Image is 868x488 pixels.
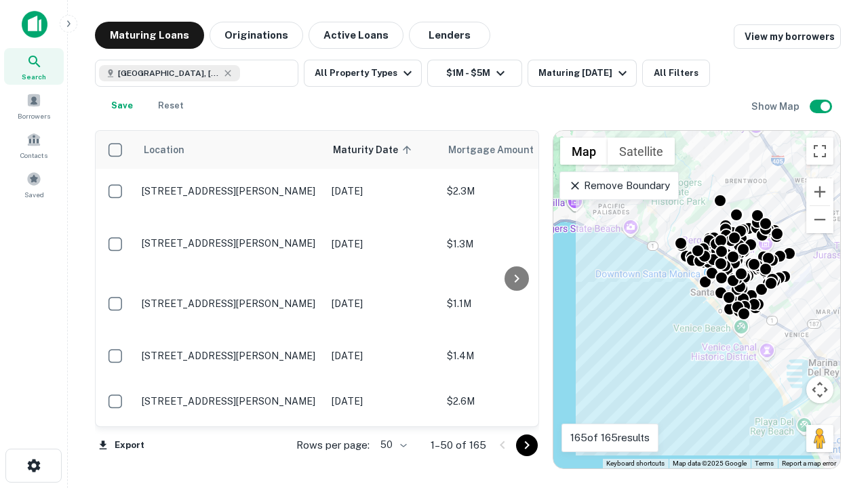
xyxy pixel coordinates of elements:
a: View my borrowers [734,24,841,49]
span: Search [22,71,46,82]
p: [DATE] [332,348,433,363]
button: Reset [149,92,193,119]
span: [GEOGRAPHIC_DATA], [GEOGRAPHIC_DATA], [GEOGRAPHIC_DATA] [118,67,220,79]
button: Lenders [409,22,490,49]
p: Remove Boundary [568,178,669,194]
th: Maturity Date [325,131,440,169]
button: Show street map [560,138,608,165]
button: Zoom in [806,178,833,205]
span: Mortgage Amount [448,142,551,158]
p: [STREET_ADDRESS][PERSON_NAME] [142,298,318,310]
button: All Property Types [304,60,422,87]
h6: Show Map [751,99,802,114]
p: [DATE] [332,296,433,311]
div: Maturing [DATE] [538,65,631,81]
span: Saved [24,189,44,200]
p: $2.6M [447,394,583,409]
a: Terms [755,460,774,467]
p: [DATE] [332,184,433,199]
p: [STREET_ADDRESS][PERSON_NAME] [142,395,318,407]
button: Show satellite imagery [608,138,675,165]
p: $1.4M [447,348,583,363]
span: Location [143,142,184,158]
p: [DATE] [332,237,433,251]
button: Zoom out [806,206,833,233]
button: Save your search to get updates of matches that match your search criteria. [100,92,144,119]
button: Keyboard shortcuts [606,459,665,468]
p: $1.1M [447,296,583,311]
button: Active Loans [309,22,403,49]
p: [STREET_ADDRESS][PERSON_NAME] [142,237,318,249]
p: [DATE] [332,394,433,409]
button: All Filters [642,60,710,87]
th: Location [135,131,325,169]
img: Google [557,451,601,468]
th: Mortgage Amount [440,131,589,169]
a: Open this area in Google Maps (opens a new window) [557,451,601,468]
button: Maturing Loans [95,22,204,49]
div: 50 [375,435,409,455]
span: Borrowers [18,110,50,121]
a: Saved [4,166,64,203]
p: Rows per page: [296,437,370,453]
button: Toggle fullscreen view [806,138,833,165]
button: Export [95,435,148,455]
p: $1.3M [447,237,583,251]
p: $2.3M [447,184,583,199]
p: [STREET_ADDRESS][PERSON_NAME] [142,185,318,197]
button: Maturing [DATE] [528,60,637,87]
iframe: Chat Widget [800,336,868,401]
button: Drag Pegman onto the map to open Street View [806,425,833,452]
a: Borrowers [4,87,64,124]
p: [STREET_ADDRESS][PERSON_NAME] [142,350,318,362]
p: 1–50 of 165 [431,437,486,453]
span: Maturity Date [333,142,416,158]
button: $1M - $5M [427,60,522,87]
p: 165 of 165 results [570,430,650,446]
img: capitalize-icon.png [22,11,47,38]
a: Report a map error [782,460,836,467]
div: 0 0 [553,131,840,468]
button: Originations [210,22,303,49]
button: Go to next page [516,434,538,456]
a: Contacts [4,127,64,163]
a: Search [4,48,64,85]
span: Contacts [20,150,47,161]
span: Map data ©2025 Google [673,460,747,467]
